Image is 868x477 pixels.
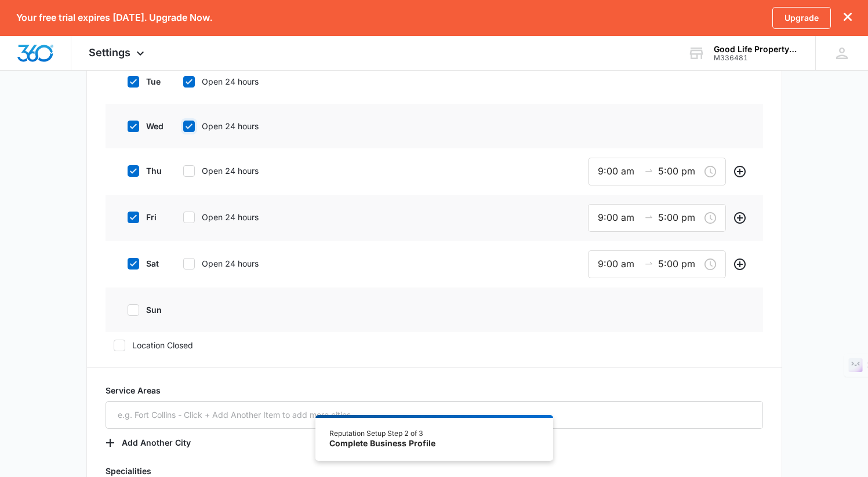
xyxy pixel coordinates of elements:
[598,210,640,225] input: Open
[644,166,653,175] span: to
[119,257,166,270] label: sat
[644,258,653,268] span: swap-right
[329,428,435,439] div: Reputation Setup Step 2 of 3
[844,12,852,23] button: dismiss this dialog
[598,257,640,271] input: Open
[175,211,285,223] label: Open 24 hours
[175,120,285,132] label: Open 24 hours
[658,210,700,225] input: Closed
[598,164,640,179] input: Open
[658,257,700,271] input: Closed
[89,46,130,59] span: Settings
[119,120,166,132] label: wed
[772,7,831,29] a: Upgrade
[731,209,749,227] button: Add
[175,257,285,270] label: Open 24 hours
[644,212,653,221] span: to
[714,45,798,54] div: account name
[644,258,653,268] span: to
[175,165,285,177] label: Open 24 hours
[644,212,653,221] span: swap-right
[16,12,212,23] p: Your free trial expires [DATE]. Upgrade Now.
[731,162,749,181] button: Add
[119,75,166,88] label: tue
[106,339,763,351] label: Location Closed
[175,75,285,88] label: Open 24 hours
[329,439,435,449] div: Complete Business Profile
[71,36,165,70] div: Settings
[658,164,700,179] input: Closed
[106,429,202,457] button: Add Another City
[106,401,763,429] input: e.g. Fort Collins - Click + Add Another Item to add more cities
[119,211,166,223] label: fri
[644,166,653,175] span: swap-right
[714,54,798,62] div: account id
[119,165,166,177] label: thu
[731,255,749,274] button: Add
[106,384,763,401] label: Service Areas
[119,304,166,316] label: sun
